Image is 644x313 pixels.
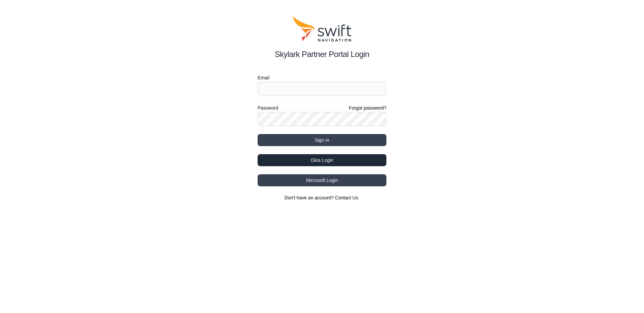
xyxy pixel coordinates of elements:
button: Microsoft Login [258,174,386,186]
button: Okta Login [258,154,386,166]
button: Sign in [258,134,386,146]
section: Don't have an account? [258,194,386,201]
a: Forgot password? [349,105,386,111]
label: Password [258,104,278,112]
h2: Skylark Partner Portal Login [258,48,386,60]
a: Contact Us [335,195,358,200]
label: Email [258,74,386,82]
